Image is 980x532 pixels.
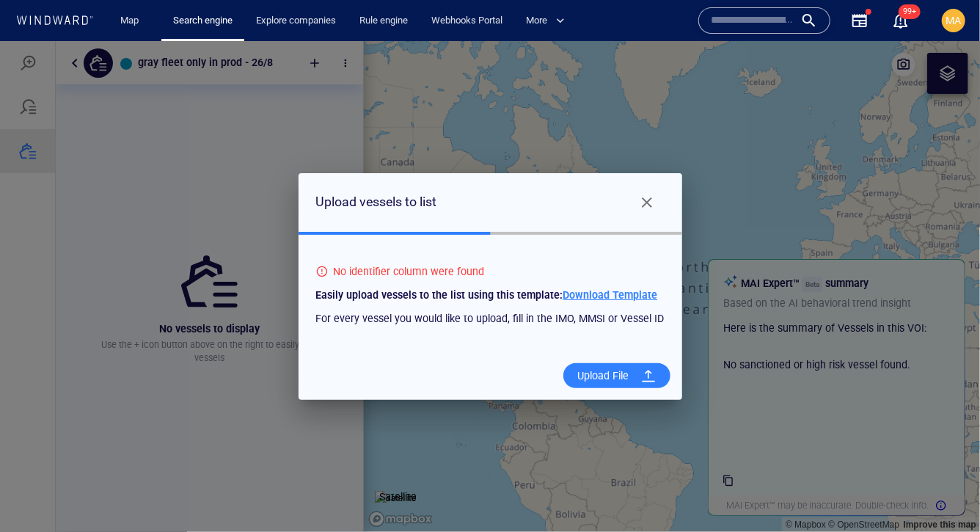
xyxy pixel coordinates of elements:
span: MA [946,15,962,26]
iframe: Chat [918,466,969,521]
button: Map [109,8,156,34]
button: MA [939,6,968,35]
a: Rule engine [354,8,414,34]
div: No identifier column were found [331,219,488,242]
button: 99+ [892,12,910,29]
button: Close [629,144,665,179]
a: Search engine [167,8,238,34]
a: Explore companies [250,8,342,34]
div: For every vessel you would like to upload, fill in the IMO, MMSI or Vessel ID [313,266,668,289]
a: Map [114,8,150,34]
a: Webhooks Portal [425,8,508,34]
button: More [520,8,577,34]
span: More [526,12,565,29]
a: 99+ [889,9,913,32]
span: Download Template [563,248,658,260]
span: Easily upload vessels to the list using this template: [316,248,658,260]
div: Upload File [572,320,635,350]
div: Upload vessels to list [316,150,437,172]
span: 99+ [899,4,921,19]
span: Upload File [563,322,670,347]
